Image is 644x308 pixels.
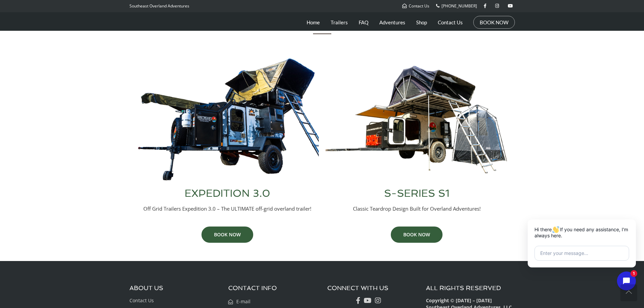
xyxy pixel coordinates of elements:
[129,285,218,291] h3: ABOUT US
[379,14,405,31] a: Adventures
[236,298,251,305] span: E-mail
[136,205,319,212] p: Off Grid Trailers Expedition 3.0 – The ULTIMATE off-grid overland trailer!
[129,2,189,10] p: Southeast Overland Adventures
[331,14,348,31] a: Trailers
[480,19,508,26] a: BOOK NOW
[228,298,251,305] a: E-mail
[136,57,319,182] img: Off Grid Trailers Expedition 3.0 Overland Trailer Full Setup
[326,188,508,198] h3: S-SERIES S1
[442,3,477,9] span: [PHONE_NUMBER]
[327,285,416,291] h3: CONNECT WITH US
[436,3,477,9] a: [PHONE_NUMBER]
[228,285,317,291] h3: CONTACT INFO
[391,227,443,243] a: BOOK NOW
[307,14,320,31] a: Home
[326,57,508,182] img: Southeast Overland Adventures S-Series S1 Overland Trailer Full Setup
[201,227,253,243] a: BOOK NOW
[438,14,463,31] a: Contact Us
[129,297,154,304] a: Contact Us
[326,205,508,212] p: Classic Teardrop Design Built for Overland Adventures!
[136,188,319,198] h3: EXPEDITION 3.0
[409,3,429,9] span: Contact Us
[426,285,515,291] h3: ALL RIGHTS RESERVED
[402,3,429,9] a: Contact Us
[359,14,368,31] a: FAQ
[416,14,427,31] a: Shop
